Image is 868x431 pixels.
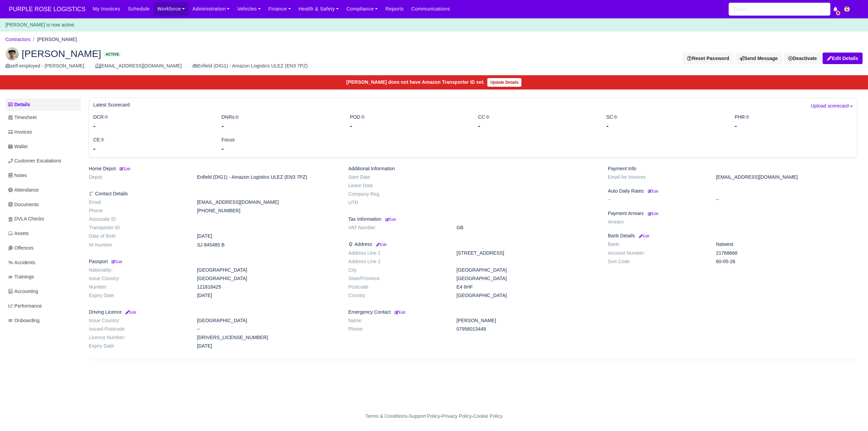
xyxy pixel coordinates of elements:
[84,267,192,273] dt: Nationality:
[5,111,81,124] a: Timesheet
[343,225,451,231] dt: VAT Number
[384,216,396,222] a: Edit
[823,53,863,64] a: Edit Details
[408,2,454,16] a: Communications
[451,267,603,273] dd: [GEOGRAPHIC_DATA]
[5,241,81,255] a: Offences
[451,250,603,256] dd: [STREET_ADDRESS]
[343,259,451,265] dt: Address Line 2
[8,157,61,165] span: Customer Escalations
[375,242,387,247] small: Edit
[84,242,192,248] dt: NI Number
[343,318,451,324] dt: Name:
[8,143,27,151] span: Wallet
[451,284,603,290] dd: E4 6HF
[192,343,343,349] dd: [DATE]
[343,200,451,205] dt: UTR
[648,189,658,193] small: Edit
[784,53,821,64] a: Deactivate
[730,113,858,131] div: PHR
[5,198,81,211] a: Documents
[5,140,81,153] a: Wallet
[5,125,81,139] a: Invoices
[84,216,192,222] dt: Associate ID
[88,113,216,131] div: DCR
[638,234,649,238] small: Edit
[375,241,387,247] a: Edit
[5,256,81,269] a: Accidents
[603,219,711,225] dt: Arrears
[192,276,343,281] dd: [GEOGRAPHIC_DATA]
[192,335,343,340] dd: [DRIVERS_LICENSE_NUMBER]
[5,169,81,182] a: Notes
[343,284,451,290] dt: Postcode
[711,259,862,265] dd: 60-05-26
[89,166,338,172] h6: Home Depot
[154,2,189,16] a: Workforce
[89,2,124,16] a: My Invoices
[5,2,89,16] span: PURPLE ROSE LOGISTICS
[31,36,77,43] li: [PERSON_NAME]
[343,2,382,16] a: Compliance
[343,191,451,197] dt: Company Reg.
[608,166,857,172] h6: Payment Info
[8,128,32,136] span: Invoices
[5,285,81,298] a: Accounting
[711,250,862,256] dd: 21768668
[192,318,343,324] dd: [GEOGRAPHIC_DATA]
[264,2,295,16] a: Finance
[343,174,451,180] dt: Start Date
[735,53,782,64] a: Send Message
[8,186,39,194] span: Attendance
[221,144,339,153] div: -
[735,121,853,131] div: -
[395,310,405,314] small: Edit
[295,2,343,16] a: Health & Safety
[603,241,711,247] dt: Bank:
[811,102,853,113] a: Upload scorecard »
[192,242,343,248] dd: SJ 845485 B
[5,314,81,327] a: Onboarding
[348,241,597,247] h6: Address
[345,113,473,131] div: POD
[343,293,451,298] dt: Country
[348,166,597,172] h6: Additional Information
[451,318,603,324] dd: [PERSON_NAME]
[603,250,711,256] dt: Account Number:
[8,215,44,223] span: DVLA Checks
[84,208,192,214] dt: Phone
[216,113,344,131] div: DNRs
[8,317,40,325] span: Onboarding
[93,102,130,108] h6: Latest Scorecard
[192,174,343,180] dd: Enfield (DIG1) - Amazon Logistics ULEZ (EN3 7PZ)
[84,293,192,298] dt: Expiry Date:
[104,52,121,57] span: Active
[84,276,192,281] dt: Issue Country:
[89,259,338,265] h6: Passport
[603,259,711,265] dt: Sort Code:
[192,267,343,273] dd: [GEOGRAPHIC_DATA]
[711,197,862,202] dd: --
[119,167,130,171] small: Edit
[638,233,649,238] a: Edit
[8,259,35,267] span: Accidents
[608,233,857,239] h6: Bank Details
[193,62,308,70] div: Enfield (DIG1) - Amazon Logistics ULEZ (EN3 7PZ)
[348,216,597,222] h6: Tax Information
[111,259,122,264] a: Edit
[84,199,192,205] dt: Email
[5,183,81,197] a: Attendance
[451,326,603,332] dd: 07956013449
[393,309,405,315] a: Edit
[93,121,211,131] div: -
[192,199,343,205] dd: [EMAIL_ADDRESS][DOMAIN_NAME]
[5,212,81,226] a: DVLA Checks
[192,326,343,332] dd: --
[93,144,211,153] div: -
[192,284,343,290] dd: 121818425
[711,241,862,247] dd: Natwest
[84,233,192,239] dt: Date of Birth
[216,136,344,153] div: Focus
[647,188,658,194] a: Edit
